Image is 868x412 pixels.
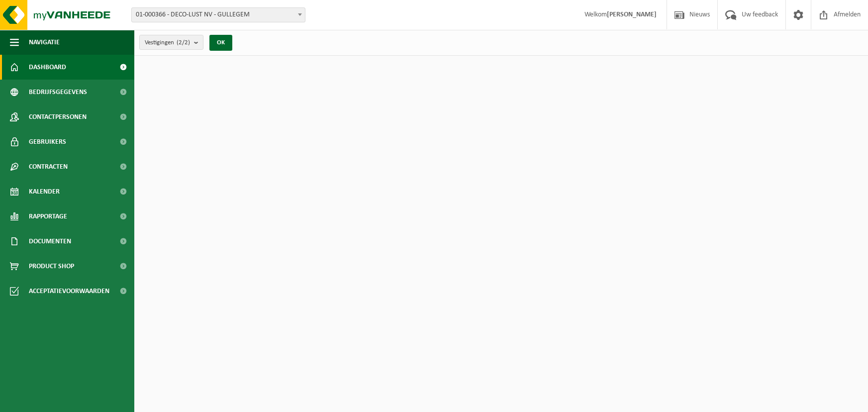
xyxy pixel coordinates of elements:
[29,55,66,80] span: Dashboard
[29,104,87,129] span: Contactpersonen
[29,179,60,204] span: Kalender
[131,7,305,22] span: 01-000366 - DECO-LUST NV - GULLEGEM
[209,35,232,51] button: OK
[607,11,657,18] strong: [PERSON_NAME]
[29,30,60,55] span: Navigatie
[29,129,66,154] span: Gebruikers
[29,80,87,104] span: Bedrijfsgegevens
[29,279,109,304] span: Acceptatievoorwaarden
[29,229,71,254] span: Documenten
[29,254,74,279] span: Product Shop
[177,39,190,46] count: (2/2)
[29,204,67,229] span: Rapportage
[139,35,203,50] button: Vestigingen(2/2)
[145,35,190,50] span: Vestigingen
[132,8,305,22] span: 01-000366 - DECO-LUST NV - GULLEGEM
[29,154,68,179] span: Contracten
